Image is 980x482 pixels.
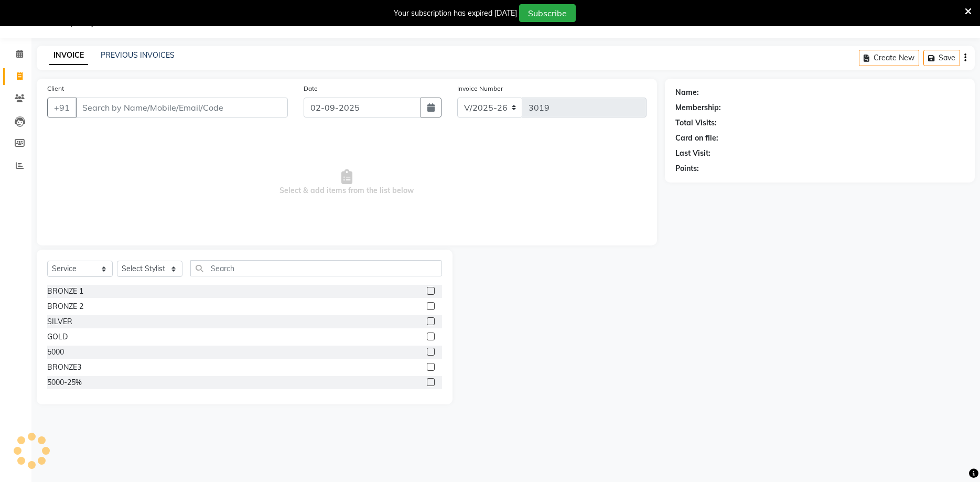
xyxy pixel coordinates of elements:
div: BRONZE3 [47,362,81,373]
div: 5000 [47,347,64,358]
button: Subscribe [519,4,576,22]
button: +91 [47,98,77,117]
label: Client [47,84,64,93]
div: Card on file: [675,133,718,144]
button: Create New [859,50,919,66]
div: Name: [675,87,699,98]
div: Total Visits: [675,117,717,128]
a: INVOICE [49,46,88,65]
span: Select & add items from the list below [47,130,647,235]
button: Save [923,50,960,66]
label: Invoice Number [457,84,503,93]
label: Date [304,84,318,93]
input: Search by Name/Mobile/Email/Code [76,98,288,117]
div: Points: [675,163,699,174]
div: GOLD [47,331,68,342]
div: Last Visit: [675,148,710,159]
div: Your subscription has expired [DATE] [394,8,517,19]
div: 5000-25% [47,377,82,388]
div: Membership: [675,102,721,113]
a: PREVIOUS INVOICES [101,50,175,60]
input: Search [190,260,442,276]
div: BRONZE 2 [47,301,83,312]
div: SILVER [47,316,72,327]
div: BRONZE 1 [47,286,83,297]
